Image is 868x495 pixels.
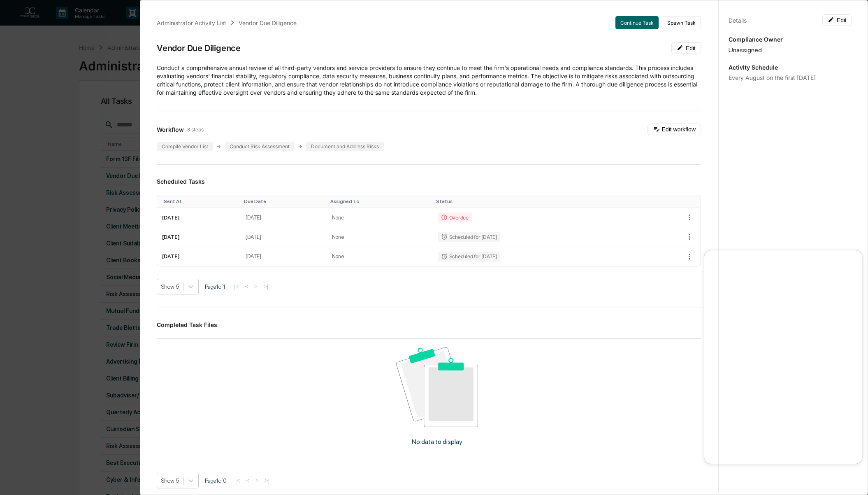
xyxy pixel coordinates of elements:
div: Document and Address Risks [306,142,384,151]
button: < [244,477,252,484]
td: None [327,247,433,266]
span: Page 1 of 0 [205,477,227,484]
h3: Scheduled Tasks [157,178,701,185]
div: Unassigned [729,46,852,54]
h3: Completed Task Files [157,321,701,328]
span: 3 steps [187,126,204,133]
button: >| [261,283,271,290]
div: Compile Vendor List [157,142,213,151]
td: None [327,227,433,247]
p: No data to display [412,438,462,446]
button: > [253,477,261,484]
button: Edit [671,42,701,54]
div: Vendor Due Diligence [239,19,297,26]
div: Conduct Risk Assessment [225,142,295,151]
iframe: Customer support window [704,250,862,464]
div: Every August on the first [DATE] [729,74,852,81]
img: No data [396,347,478,427]
span: Page 1 of 1 [205,283,225,290]
button: Edit workflow [648,124,701,135]
span: Workflow [157,126,184,133]
div: Scheduled for [DATE] [438,252,500,262]
td: [DATE] [241,208,327,227]
button: < [242,283,251,290]
div: Administrator Activity List [157,19,226,26]
div: Overdue [438,212,472,222]
button: |< [232,283,241,290]
button: Edit [822,14,852,26]
p: Activity Schedule [729,64,852,71]
td: [DATE] [241,247,327,266]
p: Compliance Owner [729,36,852,43]
button: > [252,283,260,290]
iframe: Open customer support [842,468,864,490]
div: Toggle SortBy [164,198,237,204]
div: Vendor Due Diligence [157,43,241,53]
div: Toggle SortBy [330,198,429,204]
p: Conduct a comprehensive annual review of all third-party vendors and service providers to ensure ... [157,64,701,97]
button: Spawn Task [662,16,701,29]
td: [DATE] [157,227,241,247]
div: Details [729,17,747,24]
td: None [327,208,433,227]
td: [DATE] [241,227,327,247]
div: Toggle SortBy [244,198,323,204]
div: Scheduled for [DATE] [438,232,500,242]
td: [DATE] [157,247,241,266]
div: Toggle SortBy [436,198,634,204]
button: Continue Task [615,16,659,29]
button: |< [233,477,242,484]
button: >| [262,477,272,484]
td: [DATE] [157,208,241,227]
